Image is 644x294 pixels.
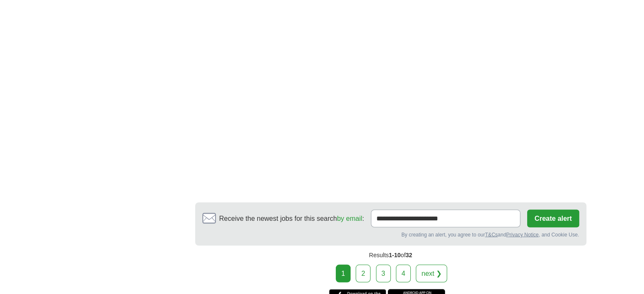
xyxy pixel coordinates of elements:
a: next ❯ [416,264,447,282]
a: 2 [356,264,370,282]
a: T&Cs [485,231,498,237]
div: 1 [336,264,351,282]
span: Receive the newest jobs for this search : [219,213,364,223]
span: 32 [406,251,412,258]
button: Create alert [527,209,579,227]
div: By creating an alert, you agree to our and , and Cookie Use. [202,231,579,238]
a: 4 [396,264,411,282]
span: 1-10 [389,251,401,258]
a: by email [337,214,362,222]
div: Results of [195,245,586,264]
a: Privacy Notice [506,231,539,237]
a: 3 [376,264,391,282]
